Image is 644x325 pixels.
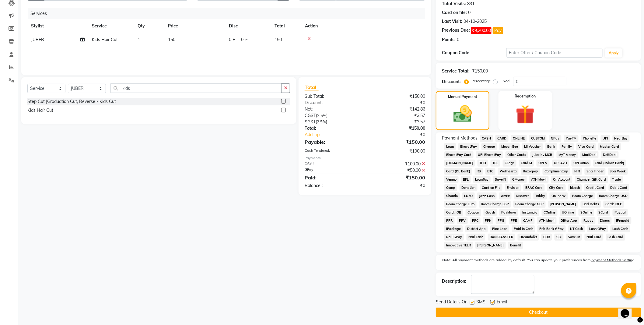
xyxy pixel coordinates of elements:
[537,217,557,224] span: ATH Movil
[618,301,638,319] iframe: chat widget
[476,151,503,158] span: UPI BharatPay
[493,176,508,183] span: SaveIN
[576,143,596,150] span: Visa Card
[442,79,461,85] div: Discount:
[568,225,585,232] span: NT Cash
[613,209,628,216] span: Paypal
[475,242,506,249] span: [PERSON_NAME]
[598,143,621,150] span: Master Card
[545,143,557,150] span: Bank
[597,193,630,200] span: Room Charge USD
[305,84,319,90] span: Total
[442,135,478,141] span: Payment Methods
[138,37,140,42] span: 1
[464,18,487,25] div: 04-10-2025
[301,19,425,33] th: Action
[585,168,606,175] span: Spa Finder
[613,135,630,142] span: NearBuy
[609,184,630,191] span: Debit Card
[505,184,521,191] span: Envision
[611,176,623,183] span: Trade
[110,83,282,93] input: Search or Scan
[604,201,624,208] span: Card: IDFC
[466,209,481,216] span: Coupon
[444,160,475,167] span: [DOMAIN_NAME]
[479,201,511,208] span: Room Charge EGP
[458,143,479,150] span: BharatPay
[543,168,570,175] span: Complimentary
[467,1,474,7] div: 831
[365,112,430,119] div: ₹3.57
[134,19,164,33] th: Qty
[597,209,611,216] span: SCard
[500,78,509,84] label: Fixed
[88,19,134,33] th: Service
[542,209,558,216] span: COnline
[575,176,608,183] span: Chamber Gift Card
[365,93,430,100] div: ₹150.00
[570,193,595,200] span: Room Charge
[488,234,515,241] span: BANKTANSFER
[365,174,430,181] div: ₹150.00
[484,209,497,216] span: Gcash
[478,160,488,167] span: THD
[598,217,612,224] span: Diners
[300,93,365,100] div: Sub Total:
[300,138,365,146] div: Payable:
[448,103,478,125] img: _cash.svg
[467,234,485,241] span: Nail Cash
[521,168,540,175] span: Razorpay
[587,225,608,232] span: Lash GPay
[444,143,456,150] span: Loan
[584,184,606,191] span: Credit Card
[508,242,523,249] span: Benefit
[471,78,491,84] label: Percentage
[496,217,506,224] span: PPG
[465,225,488,232] span: District App
[499,209,518,216] span: PayMaya
[572,160,591,167] span: UPI Union
[225,19,271,33] th: Disc
[582,217,596,224] span: Rupay
[601,151,619,158] span: DefiDeal
[564,135,579,142] span: PayTM
[457,37,459,43] div: 0
[300,174,365,181] div: Paid:
[442,18,462,25] div: Last Visit:
[557,151,578,158] span: MyT Money
[520,209,539,216] span: Instamojo
[593,160,627,167] span: Card (Indian Bank)
[168,37,175,42] span: 150
[523,184,545,191] span: BRAC Card
[444,168,472,175] span: Card (DL Bank)
[503,160,517,167] span: CEdge
[442,1,466,7] div: Total Visits:
[444,151,474,158] span: BharatPay Card
[548,201,579,208] span: [PERSON_NAME]
[559,217,579,224] span: Dittor App
[591,257,635,263] label: Payment Methods Setting
[317,113,326,118] span: 2.5%
[572,168,582,175] span: Nift
[550,193,568,200] span: Online W
[442,278,466,284] div: Description:
[530,151,555,158] span: Juice by MCB
[522,143,543,150] span: MI Voucher
[376,132,430,138] div: ₹0
[485,168,495,175] span: BTC
[365,125,430,132] div: ₹150.00
[491,160,500,167] span: TCL
[552,160,569,167] span: UPI Axis
[560,143,574,150] span: Family
[237,37,239,43] span: |
[506,48,603,58] input: Enter Offer / Coupon Code
[92,37,118,42] span: Kids Hair Cut
[300,106,365,112] div: Net:
[579,209,594,216] span: SOnline
[614,217,632,224] span: iPrepaid
[300,167,365,174] div: GPay
[31,37,44,42] span: JUBER
[471,27,492,34] span: ₹9,200.00
[497,299,507,306] span: Email
[461,176,471,183] span: BFL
